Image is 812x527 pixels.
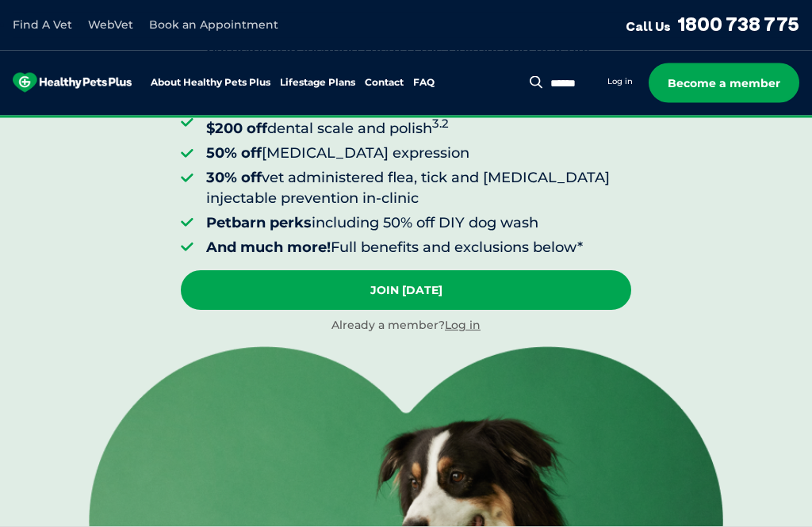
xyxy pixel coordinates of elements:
a: Find A Vet [13,17,72,32]
strong: 30% off [206,170,262,187]
span: Proactive, preventative wellness program designed to keep your pet healthier and happier for longer [110,116,703,130]
a: Join [DATE] [181,271,631,311]
button: Search [527,74,546,90]
img: hpp-logo [13,73,132,93]
a: Lifestage Plans [280,78,355,88]
a: FAQ [413,78,435,88]
li: Full benefits and exclusions below* [206,239,631,258]
span: Call Us [626,18,671,34]
a: Become a member [649,63,799,103]
strong: And much more! [206,239,331,257]
strong: 50% off [206,145,262,162]
li: dental scale and polish [206,114,631,139]
a: Book an Appointment [149,17,278,32]
li: including 50% off DIY dog wash [206,214,631,234]
a: Log in [607,76,633,87]
li: [MEDICAL_DATA] expression [206,144,631,164]
div: Already a member? [181,319,631,334]
strong: Petbarn perks [206,215,312,232]
a: Log in [445,319,481,333]
a: WebVet [88,17,133,32]
strong: $200 off [206,120,267,138]
li: vet administered flea, tick and [MEDICAL_DATA] injectable prevention in-clinic [206,169,631,208]
a: Call Us1800 738 775 [626,12,799,36]
a: About Healthy Pets Plus [151,78,270,88]
a: Contact [365,78,404,88]
sup: 3.2 [432,116,449,132]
